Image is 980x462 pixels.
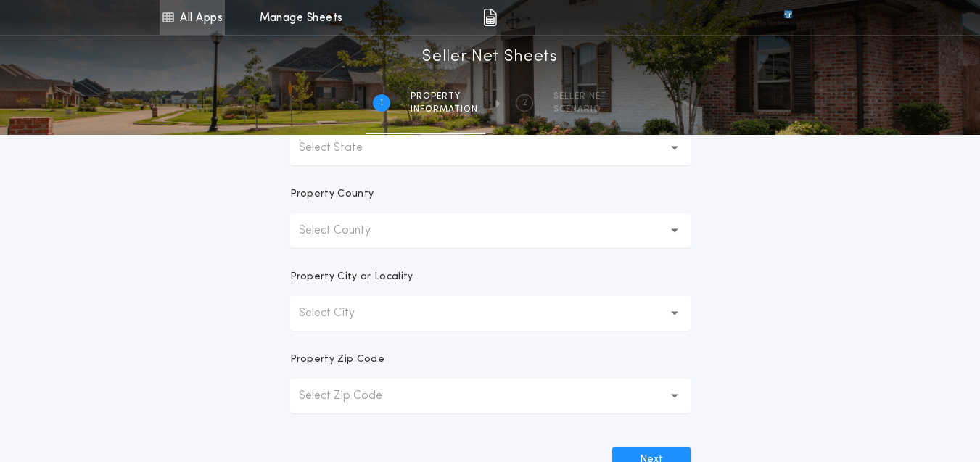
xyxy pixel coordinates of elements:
span: information [411,104,478,115]
p: Property Zip Code [290,352,384,367]
button: Select Zip Code [290,379,691,413]
h2: 1 [380,97,383,109]
button: Select City [290,296,691,331]
p: Property County [290,187,374,202]
p: Select Zip Code [299,387,405,405]
span: Property [411,91,478,102]
p: Select City [299,305,378,322]
img: vs-icon [757,10,818,25]
h1: Seller Net Sheets [422,46,558,69]
h2: 2 [522,97,527,109]
p: Property City or Locality [290,270,413,284]
p: Select County [299,222,394,239]
p: Select State [299,139,386,157]
span: SCENARIO [553,104,607,115]
button: Select County [290,213,691,248]
button: Select State [290,131,691,165]
img: img [483,9,497,26]
span: SELLER NET [553,91,607,102]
